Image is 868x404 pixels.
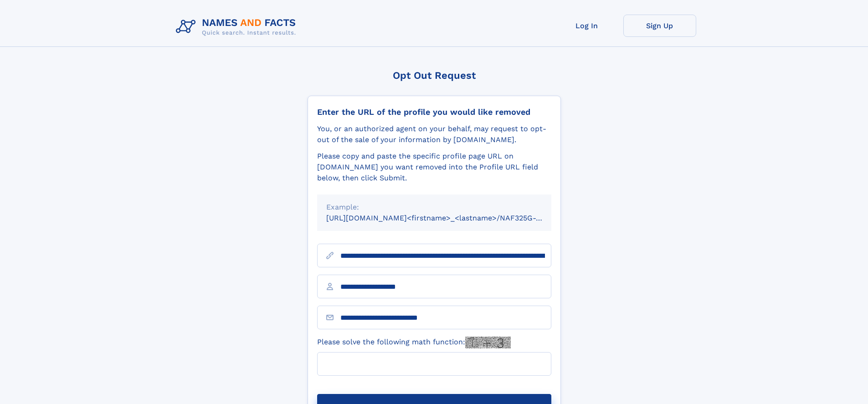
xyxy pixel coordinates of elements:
small: [URL][DOMAIN_NAME]<firstname>_<lastname>/NAF325G-xxxxxxxx [326,214,569,222]
div: Enter the URL of the profile you would like removed [317,107,551,117]
a: Log In [550,15,623,37]
div: You, or an authorized agent on your behalf, may request to opt-out of the sale of your informatio... [317,123,551,145]
div: Opt Out Request [308,70,561,81]
a: Sign Up [623,15,696,37]
div: Please copy and paste the specific profile page URL on [DOMAIN_NAME] you want removed into the Pr... [317,151,551,184]
label: Please solve the following math function: [317,337,511,348]
img: Logo Names and Facts [172,15,303,39]
div: Example: [326,202,542,213]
